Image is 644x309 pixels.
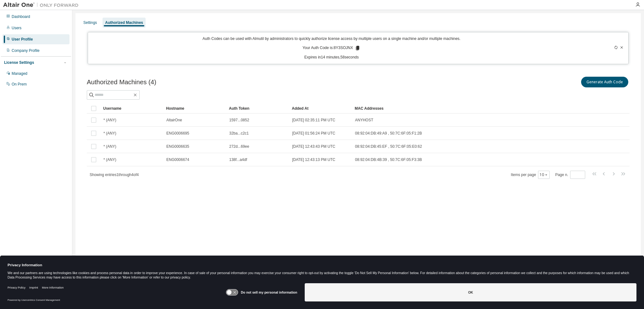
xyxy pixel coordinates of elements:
span: * (ANY) [103,118,116,123]
div: License Settings [4,60,34,65]
div: Authorized Machines [105,20,143,25]
div: User Profile [12,37,33,42]
span: [DATE] 01:56:24 PM UTC [292,131,335,136]
span: 138f...a4df [229,157,247,162]
p: Your Auth Code is: 8Y3SOJNX [303,45,360,51]
span: [DATE] 12:43:43 PM UTC [292,144,335,149]
div: On Prem [12,82,27,87]
span: [DATE] 12:43:13 PM UTC [292,157,335,162]
span: 32ba...c2c1 [229,131,249,136]
span: Page n. [555,171,585,179]
span: ENG0006635 [166,144,189,149]
span: 272d...69ee [229,144,249,149]
span: * (ANY) [103,131,116,136]
span: 08:92:04:DB:49:A9 , 50:7C:6F:05:F1:2B [355,131,422,136]
span: * (ANY) [103,157,116,162]
div: Company Profile [12,48,40,53]
div: Hostname [166,103,224,113]
span: * (ANY) [103,144,116,149]
div: Users [12,25,21,30]
span: ENG0006674 [166,157,189,162]
span: ENG0006695 [166,131,189,136]
div: Dashboard [12,14,30,19]
img: Altair One [3,2,82,8]
div: Managed [12,71,27,76]
div: Username [103,103,161,113]
span: Authorized Machines (4) [87,79,156,86]
div: Settings [83,20,97,25]
span: 08:92:04:DB:4B:39 , 50:7C:6F:05:F3:3B [355,157,422,162]
p: Expires in 14 minutes, 58 seconds [92,55,571,60]
div: Auth Token [229,103,287,113]
span: AltairOne [166,118,182,123]
span: Items per page [511,171,550,179]
div: MAC Addresses [355,103,563,113]
p: Auth Codes can be used with Almutil by administrators to quickly authorize license access by mult... [92,36,571,41]
span: 08:92:04:DB:45:EF , 50:7C:6F:05:E0:62 [355,144,422,149]
button: Generate Auth Code [581,77,628,87]
span: 1597...0852 [229,118,249,123]
span: Showing entries 1 through 4 of 4 [90,173,139,177]
button: 10 [540,172,548,177]
span: [DATE] 02:35:11 PM UTC [292,118,335,123]
div: Added At [292,103,350,113]
span: ANYHOST [355,118,373,123]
